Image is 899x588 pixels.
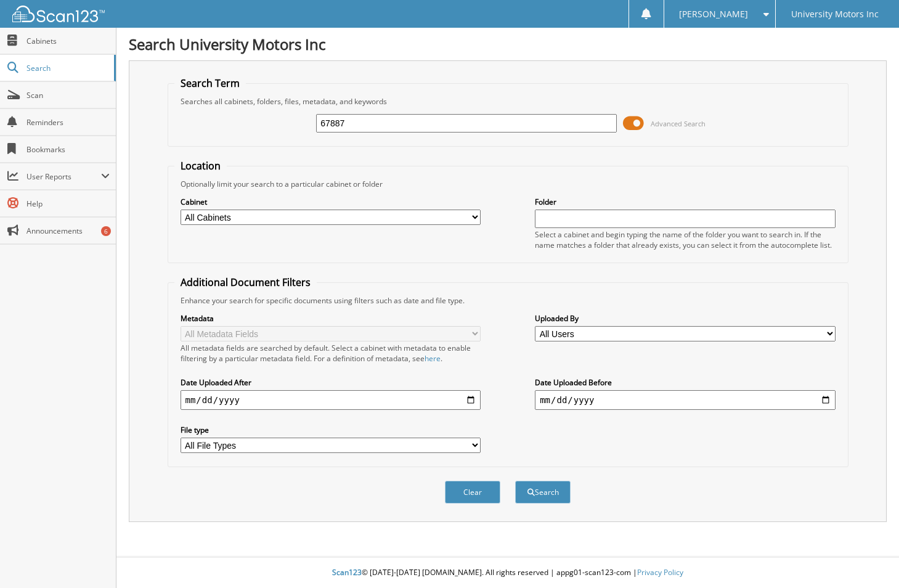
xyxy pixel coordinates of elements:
[26,144,110,155] span: Bookmarks
[101,226,111,236] div: 6
[445,481,500,504] button: Clear
[129,34,887,54] h1: Search University Motors Inc
[679,10,748,18] span: [PERSON_NAME]
[181,197,481,207] label: Cabinet
[26,90,110,100] span: Scan
[535,197,835,207] label: Folder
[181,343,481,364] div: All metadata fields are searched by default. Select a cabinet with metadata to enable filtering b...
[174,276,317,289] legend: Additional Document Filters
[791,10,879,18] span: University Motors Inc
[332,567,362,578] span: Scan123
[837,529,899,588] iframe: Chat Widget
[116,558,899,588] div: © [DATE]-[DATE] [DOMAIN_NAME]. All rights reserved | appg01-scan123-com |
[26,226,110,236] span: Announcements
[174,76,246,90] legend: Search Term
[637,567,683,578] a: Privacy Policy
[535,377,835,388] label: Date Uploaded Before
[181,425,481,435] label: File type
[181,377,481,388] label: Date Uploaded After
[515,481,571,504] button: Search
[181,390,481,410] input: start
[535,229,835,250] div: Select a cabinet and begin typing the name of the folder you want to search in. If the name match...
[174,179,842,189] div: Optionally limit your search to a particular cabinet or folder
[651,119,706,128] span: Advanced Search
[535,390,835,410] input: end
[12,6,105,22] img: scan123-logo-white.svg
[174,295,842,306] div: Enhance your search for specific documents using filters such as date and file type.
[26,171,101,182] span: User Reports
[26,63,108,73] span: Search
[535,313,835,324] label: Uploaded By
[181,313,481,324] label: Metadata
[174,159,227,173] legend: Location
[174,96,842,107] div: Searches all cabinets, folders, files, metadata, and keywords
[26,198,110,209] span: Help
[26,36,110,46] span: Cabinets
[425,353,441,364] a: here
[26,117,110,128] span: Reminders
